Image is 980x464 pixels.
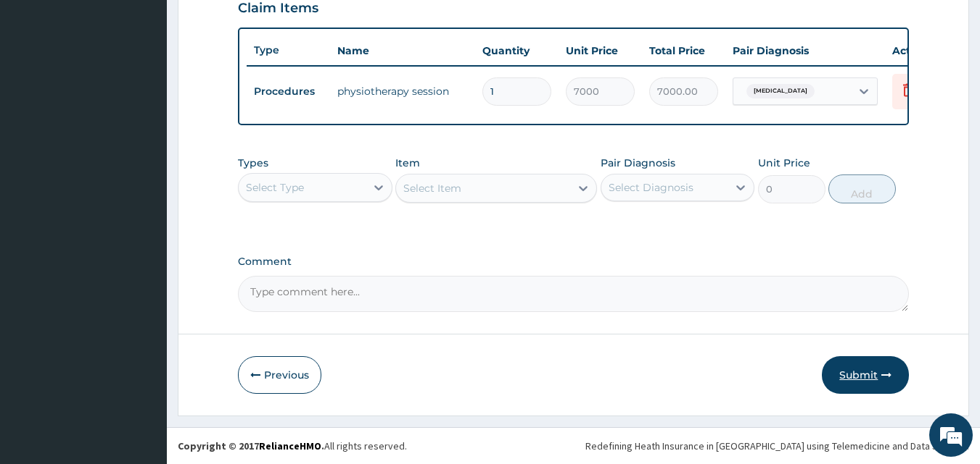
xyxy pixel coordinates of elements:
strong: Copyright © 2017 . [178,439,324,452]
div: Select Type [246,180,304,195]
h3: Claim Items [238,1,318,17]
button: Submit [822,356,909,394]
th: Pair Diagnosis [725,36,885,65]
th: Name [330,36,475,65]
textarea: Type your message and hit 'Enter' [7,310,276,360]
img: d_794563401_company_1708531726252_794563401 [27,72,59,109]
button: Previous [238,356,321,394]
label: Unit Price [758,156,810,170]
footer: All rights reserved. [167,427,980,464]
a: RelianceHMO [259,439,321,452]
td: Procedures [247,78,330,105]
div: Chat with us now [75,81,244,100]
div: Select Diagnosis [609,180,693,195]
div: Minimize live chat window [238,7,273,42]
div: Redefining Heath Insurance in [GEOGRAPHIC_DATA] using Telemedicine and Data Science! [585,439,969,453]
span: We're online! [84,140,200,286]
label: Pair Diagnosis [601,156,675,170]
th: Actions [885,36,958,65]
span: [MEDICAL_DATA] [746,84,815,98]
th: Unit Price [559,36,642,65]
th: Total Price [642,36,725,65]
th: Type [247,37,330,64]
td: physiotherapy session [330,77,475,106]
th: Quantity [475,36,559,65]
label: Types [238,157,268,169]
button: Add [828,174,896,203]
label: Comment [238,256,910,268]
label: Item [395,156,420,170]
